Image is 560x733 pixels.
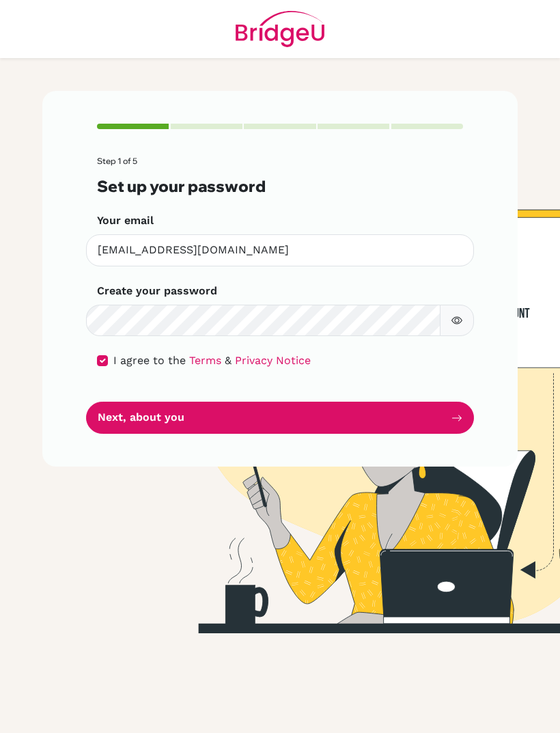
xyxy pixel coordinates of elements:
a: Terms [189,354,221,367]
label: Create your password [97,283,217,299]
span: Step 1 of 5 [97,156,137,166]
label: Your email [97,212,154,229]
span: I agree to the [113,354,186,367]
span: & [225,354,232,367]
button: Next, about you [86,402,474,434]
input: Insert your email* [86,234,474,266]
a: Privacy Notice [235,354,311,367]
h3: Set up your password [97,177,463,195]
